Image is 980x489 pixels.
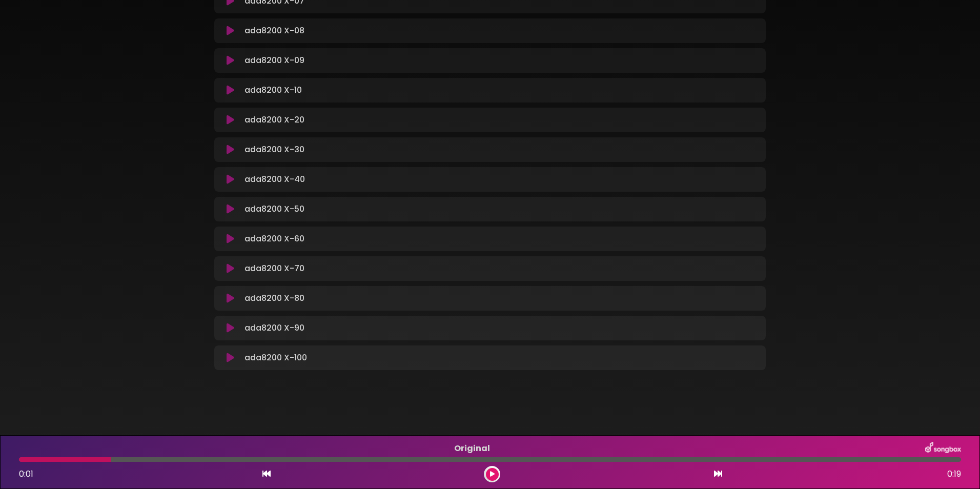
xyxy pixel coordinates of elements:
p: ada8200 X-60 [244,233,760,245]
p: ada8200 X-30 [244,144,760,156]
p: ada8200 X-70 [244,262,760,275]
p: ada8200 X-50 [244,203,760,215]
p: ada8200 X-09 [244,54,760,67]
p: ada8200 X-20 [244,114,760,126]
p: ada8200 X-90 [244,322,760,334]
p: ada8200 X-08 [244,25,760,37]
p: ada8200 X-10 [244,84,760,96]
p: ada8200 X-100 [244,352,760,364]
p: ada8200 X-80 [244,292,760,304]
p: ada8200 X-40 [244,173,760,186]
